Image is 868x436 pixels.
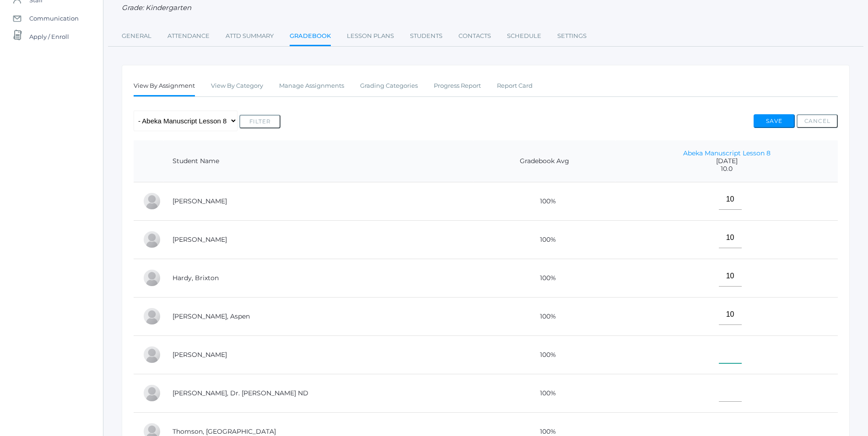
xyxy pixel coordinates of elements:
[173,351,227,359] a: [PERSON_NAME]
[434,77,481,95] a: Progress Report
[625,165,829,173] span: 10.0
[143,230,161,249] div: Nolan Gagen
[143,384,161,402] div: Dr. Michael Lehman ND Lehman
[226,27,274,45] a: Attd Summary
[239,115,280,128] button: Filter
[173,312,250,320] a: [PERSON_NAME], Aspen
[683,149,771,157] a: Abeka Manuscript Lesson 8
[290,27,331,47] a: Gradebook
[557,27,587,45] a: Settings
[754,114,795,128] button: Save
[134,77,195,96] a: View By Assignment
[625,157,829,165] span: [DATE]
[458,27,491,45] a: Contacts
[473,182,615,220] td: 100%
[173,274,219,282] a: Hardy, Brixton
[143,307,161,325] div: Aspen Hemingway
[173,235,227,244] a: [PERSON_NAME]
[473,374,615,412] td: 100%
[279,77,344,95] a: Manage Assignments
[167,27,210,45] a: Attendance
[797,114,838,128] button: Cancel
[360,77,418,95] a: Grading Categories
[473,259,615,297] td: 100%
[29,9,79,27] span: Communication
[473,220,615,259] td: 100%
[143,192,161,210] div: Abby Backstrom
[173,197,227,205] a: [PERSON_NAME]
[143,346,161,364] div: Nico Hurley
[122,27,151,45] a: General
[29,27,69,46] span: Apply / Enroll
[122,3,850,13] div: Grade: Kindergarten
[473,335,615,374] td: 100%
[347,27,394,45] a: Lesson Plans
[211,77,263,95] a: View By Category
[497,77,533,95] a: Report Card
[173,427,276,436] a: Thomson, [GEOGRAPHIC_DATA]
[473,297,615,335] td: 100%
[163,140,473,182] th: Student Name
[143,269,161,287] div: Brixton Hardy
[507,27,541,45] a: Schedule
[173,389,308,397] a: [PERSON_NAME], Dr. [PERSON_NAME] ND
[410,27,442,45] a: Students
[473,140,615,182] th: Gradebook Avg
